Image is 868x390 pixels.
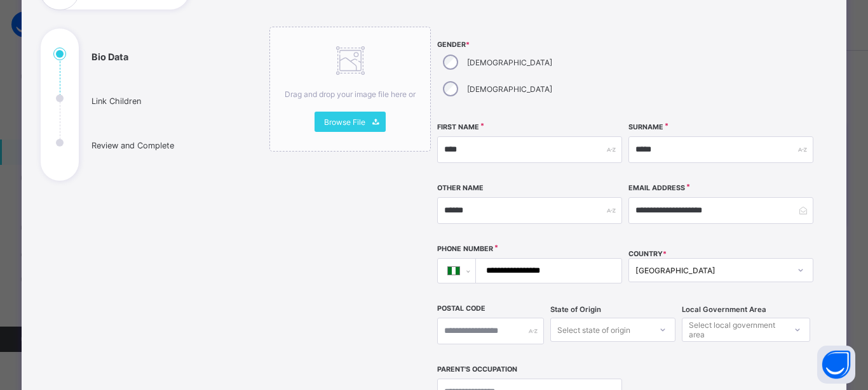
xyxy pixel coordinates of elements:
span: COUNTRY [628,250,667,258]
div: Select state of origin [557,318,630,342]
span: Gender [437,41,622,49]
div: [GEOGRAPHIC_DATA] [635,266,790,275]
label: [DEMOGRAPHIC_DATA] [467,58,552,67]
label: Phone Number [437,245,493,253]
label: Parent's Occupation [437,365,517,374]
div: Select local government area [689,318,785,342]
span: Drag and drop your image file here or [285,89,416,99]
label: Other Name [437,184,484,192]
label: Email Address [628,184,685,192]
span: State of Origin [550,305,601,314]
div: Drag and drop your image file here orBrowse File [269,27,431,152]
label: [DEMOGRAPHIC_DATA] [467,84,552,94]
label: Postal Code [437,304,485,313]
label: First Name [437,123,479,131]
label: Surname [628,123,663,131]
span: Local Government Area [682,305,766,314]
button: Open asap [817,346,855,384]
span: Browse File [324,117,365,127]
